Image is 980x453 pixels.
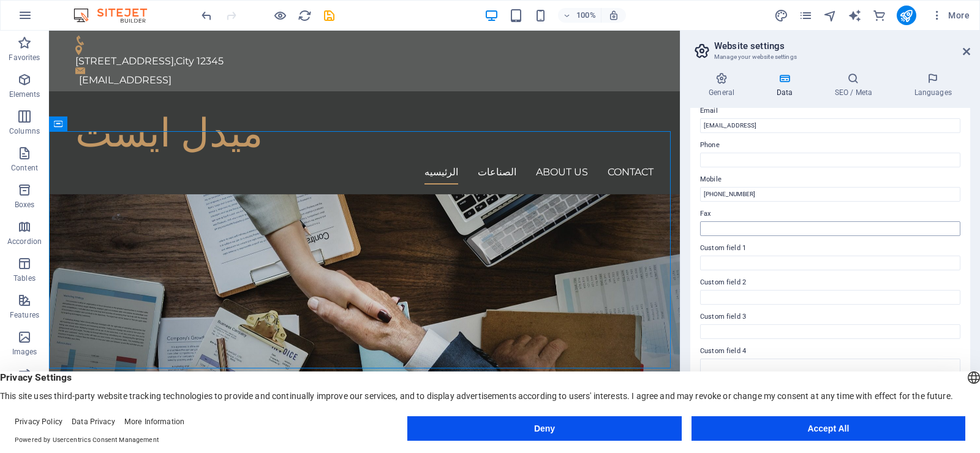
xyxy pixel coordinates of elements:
[690,72,758,98] h4: General
[714,51,946,63] h3: Manage your website settings
[823,8,838,23] button: navigator
[823,9,837,23] i: Navigator
[897,6,916,25] button: publish
[11,163,38,173] p: Content
[700,138,960,153] label: Phone
[872,9,886,23] i: Commerce
[15,200,35,210] p: Boxes
[576,8,596,23] h6: 100%
[10,310,39,320] p: Features
[799,8,813,23] button: pages
[899,9,913,23] i: Publish
[9,126,40,136] p: Columns
[700,310,960,324] label: Custom field 3
[895,72,970,98] h4: Languages
[200,9,214,23] i: Undo: change_data (Ctrl+Z)
[700,344,960,359] label: Custom field 4
[608,10,619,21] i: On resize automatically adjust zoom level to fit chosen device.
[700,207,960,221] label: Fax
[558,8,601,23] button: 100%
[700,104,960,118] label: Email
[714,40,970,51] h2: Website settings
[848,9,862,23] i: AI Writer
[322,8,336,23] button: save
[7,237,42,246] p: Accordion
[872,8,887,23] button: commerce
[848,8,862,23] button: text_generator
[700,241,960,256] label: Custom field 1
[816,72,895,98] h4: SEO / Meta
[774,9,788,23] i: Design (Ctrl+Alt+Y)
[13,273,36,283] p: Tables
[9,89,40,99] p: Elements
[700,172,960,187] label: Mobile
[12,347,37,357] p: Images
[926,6,974,25] button: More
[931,9,970,21] span: More
[297,8,312,23] button: reload
[700,275,960,290] label: Custom field 2
[199,8,214,23] button: undo
[70,8,162,23] img: Editor Logo
[322,9,336,23] i: Save (Ctrl+S)
[273,8,287,23] button: Click here to leave preview mode and continue editing
[799,9,813,23] i: Pages (Ctrl+Alt+S)
[9,53,40,63] p: Favorites
[774,8,789,23] button: design
[758,72,816,98] h4: Data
